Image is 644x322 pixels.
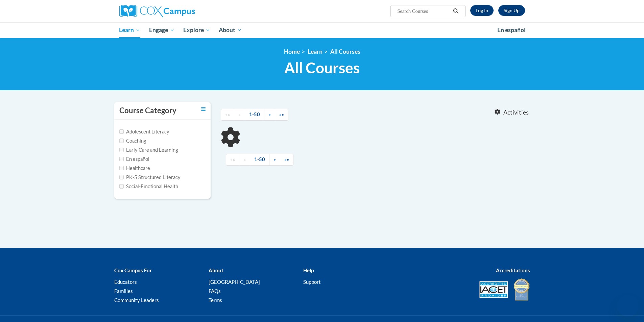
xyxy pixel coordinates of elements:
[119,5,248,17] a: Cox Campus
[119,5,195,17] img: Cox Campus
[284,48,300,55] a: Home
[503,109,529,116] span: Activities
[226,154,239,166] a: Begining
[209,297,222,303] a: Terms
[119,165,150,172] label: Healthcare
[119,26,140,34] span: Learn
[284,59,360,77] span: All Courses
[119,148,124,152] input: Checkbox for Options
[470,5,494,16] a: Log In
[119,105,176,116] h3: Course Category
[230,156,235,162] span: ««
[264,109,275,121] a: Next
[275,109,288,121] a: End
[284,156,289,162] span: »»
[209,288,221,294] a: FAQs
[114,279,137,285] a: Educators
[115,22,145,38] a: Learn
[221,109,234,121] a: Begining
[303,279,321,285] a: Support
[119,137,146,145] label: Coaching
[238,112,241,117] span: «
[493,23,530,37] a: En español
[119,157,124,161] input: Checkbox for Options
[119,139,124,143] input: Checkbox for Options
[119,128,169,135] label: Adolescent Literacy
[225,112,230,117] span: ««
[479,281,508,298] img: Accredited IACET® Provider
[280,154,293,166] a: End
[114,288,133,294] a: Families
[109,22,535,38] div: Main menu
[119,129,124,134] input: Checkbox for Options
[268,112,271,117] span: »
[250,154,269,166] a: 1-50
[214,22,246,38] a: About
[149,26,174,34] span: Engage
[498,5,525,16] a: Register
[145,22,179,38] a: Engage
[119,166,124,170] input: Checkbox for Options
[119,146,178,154] label: Early Care and Learning
[497,26,526,33] span: En español
[119,174,181,181] label: PK-5 Structured Literacy
[234,109,245,121] a: Previous
[119,184,124,189] input: Checkbox for Options
[243,156,246,162] span: «
[245,109,264,121] a: 1-50
[219,26,242,34] span: About
[209,279,260,285] a: [GEOGRAPHIC_DATA]
[397,7,451,15] input: Search Courses
[330,48,360,55] a: All Courses
[496,267,530,273] b: Accreditations
[183,26,210,34] span: Explore
[114,297,159,303] a: Community Leaders
[119,175,124,179] input: Checkbox for Options
[114,267,152,273] b: Cox Campus For
[239,154,250,166] a: Previous
[451,7,461,15] button: Search
[269,154,280,166] a: Next
[308,48,323,55] a: Learn
[179,22,215,38] a: Explore
[201,105,206,113] a: Toggle collapse
[119,183,178,190] label: Social-Emotional Health
[617,295,639,317] iframe: Button to launch messaging window
[513,278,530,301] img: IDA® Accredited
[279,112,284,117] span: »»
[273,156,276,162] span: »
[119,155,149,163] label: En español
[303,267,314,273] b: Help
[209,267,223,273] b: About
